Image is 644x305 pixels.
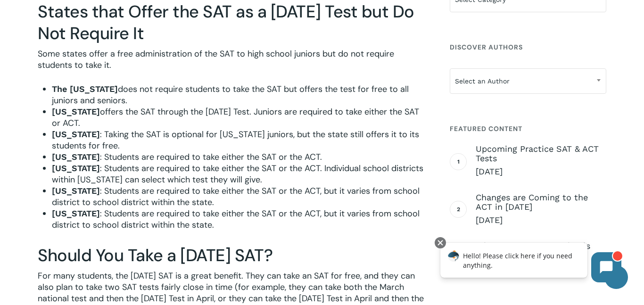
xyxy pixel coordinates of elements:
span: Changes are Coming to the ACT in [DATE] [476,193,606,212]
strong: [US_STATE] [52,129,100,139]
li: : Students are required to take either the SAT or the ACT, but it varies from school district to ... [52,208,427,231]
span: Select an Author [450,68,606,94]
iframe: Chatbot [430,235,631,292]
strong: [US_STATE] [52,163,100,173]
strong: [US_STATE] [52,208,100,218]
strong: The [US_STATE] [52,84,118,94]
h3: Should You Take a [DATE] SAT? [38,245,427,266]
a: Upcoming Practice SAT & ACT Tests [DATE] [476,144,606,177]
strong: [US_STATE] [52,152,100,162]
span: [DATE] [476,166,606,177]
a: Changes are Coming to the ACT in [DATE] [DATE] [476,193,606,226]
h4: Discover Authors [450,39,606,56]
li: : Students are required to take either the SAT or the ACT. [52,151,427,163]
li: : Students are required to take either the SAT or the ACT. Individual school districts within [US... [52,163,427,185]
span: [DATE] [476,214,606,226]
h4: Featured Content [450,120,606,137]
p: Some states offer a free administration of the SAT to high school juniors but do not require stud... [38,48,427,83]
strong: [US_STATE] [52,186,100,196]
span: Upcoming Practice SAT & ACT Tests [476,144,606,163]
strong: [US_STATE] [52,107,100,116]
li: : Students are required to take either the SAT or the ACT, but it varies from school district to ... [52,185,427,208]
li: : Taking the SAT is optional for [US_STATE] juniors, but the state still offers it to its student... [52,129,427,151]
li: offers the SAT through the [DATE] Test. Juniors are required to take either the SAT or ACT. [52,106,427,129]
h3: States that Offer the SAT as a [DATE] Test but Do Not Require It [38,1,427,44]
span: Select an Author [450,71,606,91]
li: does not require students to take the SAT but offers the test for free to all juniors and seniors. [52,83,427,106]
